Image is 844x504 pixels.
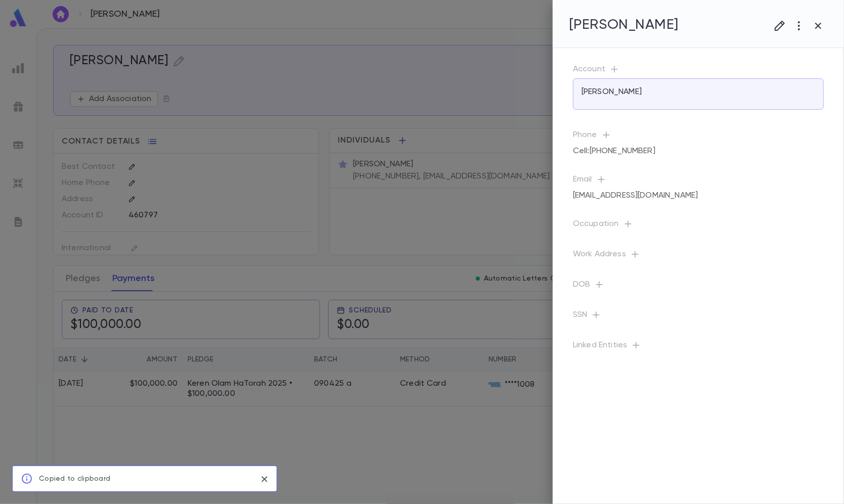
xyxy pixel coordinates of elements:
[573,174,824,189] p: Email
[573,64,824,78] p: Account
[573,219,824,233] p: Occupation
[256,471,273,487] button: close
[573,142,655,160] div: Cell : [PHONE_NUMBER]
[573,249,824,263] p: Work Address
[573,340,824,354] p: Linked Entities
[573,187,698,205] div: [EMAIL_ADDRESS][DOMAIN_NAME]
[39,469,110,488] div: Copied to clipboard
[573,310,824,324] p: SSN
[573,130,824,144] p: Phone
[582,87,642,97] p: [PERSON_NAME]
[569,16,679,33] h4: [PERSON_NAME]
[573,280,824,294] p: DOB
